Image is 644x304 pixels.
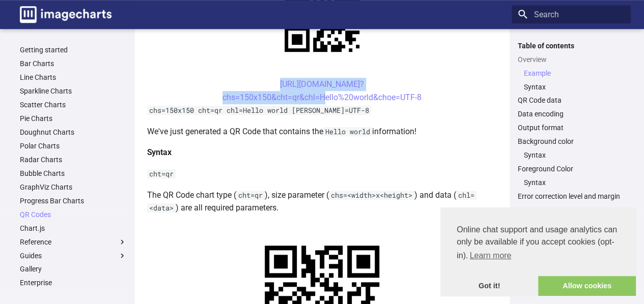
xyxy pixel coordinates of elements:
a: Bar Charts [20,59,127,68]
code: Hello world [323,127,372,136]
label: Guides [20,251,127,260]
p: We've just generated a QR Code that contains the information! [147,125,497,138]
a: Error correction level and margin [518,192,625,201]
a: Line Charts [20,73,127,82]
a: Doughnut Charts [20,128,127,137]
label: Table of contents [512,41,631,50]
div: cookieconsent [440,207,636,296]
a: Scatter Charts [20,100,127,109]
nav: Table of contents [512,41,631,201]
a: Output format [518,123,625,132]
a: Radar Charts [20,155,127,164]
p: The QR Code chart type ( ), size parameter ( ) and data ( ) are all required parameters. [147,189,497,215]
a: Syntax [524,82,625,92]
a: GraphViz Charts [20,183,127,192]
a: Enterprise [20,278,127,287]
a: [URL][DOMAIN_NAME]?chs=150x150&cht=qr&chl=Hello%20world&choe=UTF-8 [222,79,422,102]
code: cht=qr [147,169,176,178]
label: Reference [20,237,127,247]
a: QR Codes [20,210,127,219]
h4: Syntax [147,146,497,159]
a: Foreground Color [518,164,625,173]
a: Gallery [20,264,127,273]
a: Chart.js [20,224,127,233]
nav: Overview [518,69,625,92]
code: cht=qr [236,191,265,200]
code: chs=150x150 cht=qr chl=Hello world [PERSON_NAME]=UTF-8 [147,106,371,115]
a: dismiss cookie message [440,276,538,296]
a: learn more about cookies [468,248,513,263]
a: Bubble Charts [20,169,127,178]
a: allow cookies [538,276,636,296]
span: Online chat support and usage analytics can only be available if you accept cookies (opt-in). [457,224,620,263]
a: Getting started [20,45,127,54]
code: chs=<width>x<height> [329,191,414,200]
a: QR Code data [518,96,625,105]
a: Data encoding [518,109,625,118]
a: Polar Charts [20,141,127,150]
a: Example [524,69,625,78]
nav: Background color [518,150,625,160]
a: Sparkline Charts [20,86,127,96]
a: Syntax [524,178,625,187]
a: Overview [518,55,625,64]
a: Pie Charts [20,114,127,123]
a: Background color [518,137,625,146]
input: Search [512,5,631,23]
a: Progress Bar Charts [20,196,127,205]
a: Syntax [524,150,625,160]
a: Image-Charts documentation [16,2,116,27]
nav: Foreground Color [518,178,625,187]
img: logo [20,6,111,23]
